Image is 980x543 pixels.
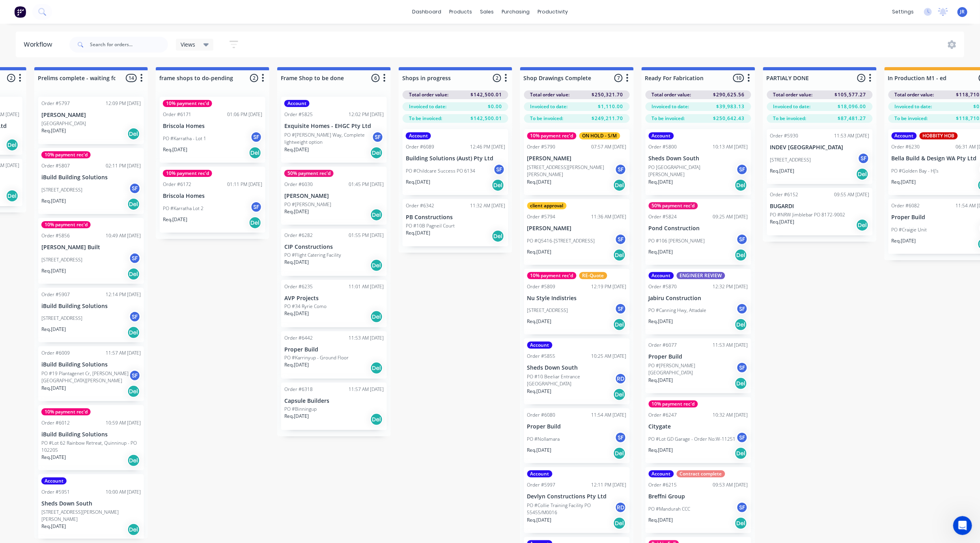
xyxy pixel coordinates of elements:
[527,411,556,419] div: Order #6080
[129,311,141,323] div: SF
[106,489,141,496] div: 10:00 AM [DATE]
[38,148,144,214] div: 10% payment rec'dOrder #580702:11 PM [DATE]iBuild Building Solutions[STREET_ADDRESS]SFReq.[DATE]Del
[649,202,698,209] div: 50% payment rec'd
[406,202,434,209] div: Order #6342
[227,181,262,188] div: 01:11 PM [DATE]
[613,249,626,261] div: Del
[527,213,556,220] div: Order #5794
[646,467,751,533] div: AccountContract completeOrder #621509:53 AM [DATE]Breffni GroupPO #Mandurah CCCSFReq.[DATE]Del
[527,202,567,209] div: client approval
[406,214,505,221] p: PB Constructions
[281,280,387,327] div: Order #623511:01 AM [DATE]AVP ProjectsPO #34 Ryrie ComoReq.[DATE]Del
[527,342,553,349] div: Account
[127,198,140,210] div: Del
[284,283,313,290] div: Order #6235
[163,216,187,223] p: Req. [DATE]
[527,225,627,232] p: [PERSON_NAME]
[736,432,748,443] div: SF
[524,199,630,265] div: client approvalOrder #579411:36 AM [DATE][PERSON_NAME]PO #Q5416-[STREET_ADDRESS]SFReq.[DATE]Del
[649,272,674,279] div: Account
[41,477,67,485] div: Account
[349,111,384,118] div: 12:02 PM [DATE]
[284,310,309,317] p: Req. [DATE]
[527,143,556,150] div: Order #5790
[403,129,508,195] div: AccountOrder #608912:46 PM [DATE]Building Solutions (Aust) Pty LtdPO #Childcare Success PO 6134SF...
[527,353,556,360] div: Order #5855
[527,481,556,489] div: Order #5997
[406,178,430,186] p: Req. [DATE]
[713,481,748,489] div: 09:53 AM [DATE]
[41,120,86,127] p: [GEOGRAPHIC_DATA]
[250,201,262,213] div: SF
[888,6,918,18] div: settings
[349,232,384,239] div: 01:55 PM [DATE]
[41,370,129,384] p: PO #19 Plantagenet Cr, [PERSON_NAME][GEOGRAPHIC_DATA][PERSON_NAME]
[127,454,140,467] div: Del
[615,163,627,175] div: SF
[129,370,141,381] div: SF
[498,6,534,18] div: purchasing
[892,202,920,209] div: Order #6082
[592,91,623,98] span: $250,321.70
[129,252,141,264] div: SF
[770,167,795,175] p: Req. [DATE]
[530,91,570,98] span: Total order value:
[649,237,705,244] p: PO #106 [PERSON_NAME]
[284,208,309,215] p: Req. [DATE]
[284,201,331,208] p: PO #[PERSON_NAME]
[613,179,626,192] div: Del
[249,216,261,229] div: Del
[284,100,310,107] div: Account
[649,143,677,150] div: Order #5800
[649,493,748,500] p: Breffni Group
[38,288,144,343] div: Order #590712:14 PM [DATE]iBuild Building Solutions[STREET_ADDRESS]SFReq.[DATE]Del
[470,143,505,150] div: 12:46 PM [DATE]
[406,155,505,162] p: Building Solutions (Aust) Pty Ltd
[24,40,56,49] div: Workflow
[953,516,972,535] iframe: Intercom live chat
[735,447,747,460] div: Del
[615,502,627,513] div: RD
[284,252,341,259] p: PO #Flight Catering Facility
[892,237,916,244] p: Req. [DATE]
[773,91,813,98] span: Total order value:
[38,346,144,401] div: Order #600911:57 AM [DATE]iBuild Building SolutionsPO #19 Plantagenet Cr, [PERSON_NAME][GEOGRAPHI...
[284,244,384,250] p: CIP Constructions
[370,310,383,323] div: Del
[160,97,265,163] div: 10% payment rec'dOrder #617101:06 PM [DATE]Briscola HomesPO #Karratha - Lot 1SFReq.[DATE]Del
[250,131,262,143] div: SF
[735,318,747,331] div: Del
[163,100,212,107] div: 10% payment rec'd
[592,213,627,220] div: 11:36 AM [DATE]
[284,303,327,310] p: PO #34 Ryrie Como
[892,226,927,233] p: PO #Craigie Unit
[713,342,748,349] div: 11:53 AM [DATE]
[492,179,504,192] div: Del
[960,8,965,15] span: JR
[770,218,795,225] p: Req. [DATE]
[524,269,630,335] div: 10% payment rec'dRE-QuoteOrder #580912:19 PM [DATE]Nu Style Indistries[STREET_ADDRESS]SFReq.[DATE...
[41,127,66,134] p: Req. [DATE]
[106,100,141,107] div: 12:09 PM [DATE]
[281,229,387,276] div: Order #628201:55 PM [DATE]CIP ConstructionsPO #Flight Catering FacilityReq.[DATE]Del
[370,209,383,221] div: Del
[527,272,577,279] div: 10% payment rec'd
[41,489,70,496] div: Order #5951
[646,397,751,463] div: 10% payment rec'dOrder #624710:32 AM [DATE]CitygatePO #Lot GD Garage - Order No:W-11251SFReq.[DAT...
[713,411,748,419] div: 10:32 AM [DATE]
[649,132,674,139] div: Account
[41,408,91,415] div: 10% payment rec'd
[527,248,552,256] p: Req. [DATE]
[41,112,141,118] p: [PERSON_NAME]
[649,283,677,290] div: Order #5870
[527,178,552,186] p: Req. [DATE]
[41,232,70,239] div: Order #5856
[770,132,799,139] div: Order #5930
[592,411,627,419] div: 11:54 AM [DATE]
[524,467,630,533] div: AccountOrder #599712:11 PM [DATE]Devlyn Constructions Pty LtdPO #Collie Training Facility PO 5545...
[163,181,191,188] div: Order #6172
[41,100,70,107] div: Order #5797
[527,164,615,178] p: [STREET_ADDRESS][PERSON_NAME][PERSON_NAME]
[592,283,627,290] div: 12:19 PM [DATE]
[527,318,552,325] p: Req. [DATE]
